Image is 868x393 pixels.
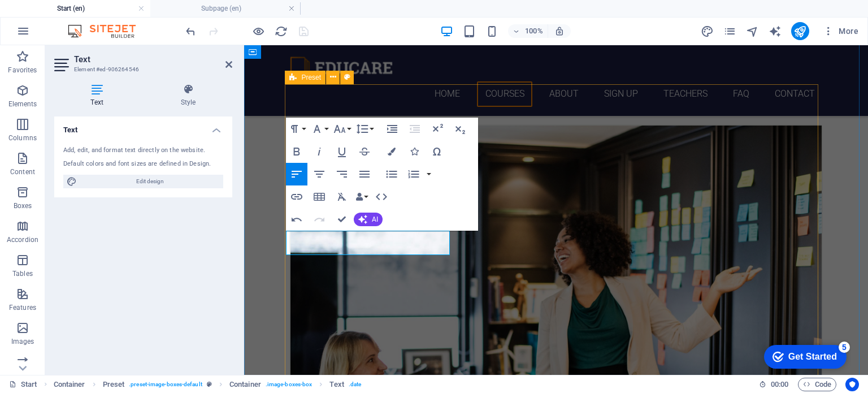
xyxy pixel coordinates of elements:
[9,378,37,391] a: Click to cancel selection. Double-click to open Pages
[63,159,223,169] div: Default colors and font sizes are defined in Design.
[229,378,261,391] span: Click to select. Double-click to edit
[9,303,36,312] p: Features
[286,118,307,140] button: Paragraph Format
[10,167,35,176] p: Content
[65,24,150,38] img: Editor Logo
[286,208,307,231] button: Undo (Ctrl+Z)
[309,208,330,231] button: Redo (Ctrl+Shift+Z)
[150,2,301,15] h4: Subpage (en)
[746,25,759,38] i: Navigator
[769,25,782,38] i: AI Writer
[54,378,85,391] span: Click to select. Double-click to edit
[354,118,375,140] button: Line Height
[274,24,288,38] button: reload
[309,163,330,185] button: Align Center
[7,235,38,244] p: Accordion
[54,116,232,137] h4: Text
[803,378,831,391] span: Code
[771,378,788,391] span: 00 00
[286,140,307,163] button: Bold (Ctrl+B)
[424,163,433,185] button: Ordered List
[554,26,565,36] i: On resize automatically adjust zoom level to fit chosen device.
[354,163,375,185] button: Align Justify
[349,378,361,391] span: . date
[381,140,402,163] button: Colors
[371,185,392,208] button: HTML
[823,25,858,37] span: More
[331,185,353,208] button: Clear Formatting
[769,24,782,38] button: text_generator
[63,146,223,156] div: Add, edit, and format text directly on the website.
[54,84,144,107] h4: Text
[354,140,375,163] button: Strikethrough
[286,163,307,185] button: Align Left
[12,269,33,278] p: Tables
[84,2,95,14] div: 5
[331,118,353,140] button: Font Size
[723,24,737,38] button: pages
[723,25,736,38] i: Pages (Ctrl+Alt+S)
[74,54,232,64] h2: Text
[8,100,37,109] p: Elements
[309,185,330,208] button: Insert Table
[286,185,307,208] button: Insert Link
[381,163,402,185] button: Unordered List
[331,208,353,231] button: Confirm (Ctrl+⏎)
[791,22,809,40] button: publish
[525,24,543,38] h6: 100%
[427,118,448,140] button: Superscript
[9,6,92,29] div: Get Started 5 items remaining, 0% complete
[331,163,353,185] button: Align Right
[404,118,426,140] button: Decrease Indent
[845,378,859,391] button: Usercentrics
[779,380,780,388] span: :
[33,12,82,23] div: Get Started
[331,140,353,163] button: Underline (Ctrl+U)
[354,213,383,226] button: AI
[74,64,210,75] h3: Element #ed-906264546
[798,378,836,391] button: Code
[403,140,425,163] button: Icons
[354,185,370,208] button: Data Bindings
[793,25,806,38] i: Publish
[818,22,863,40] button: More
[508,24,548,38] button: 100%
[746,24,759,38] button: navigator
[381,118,403,140] button: Increase Indent
[301,74,321,81] span: Preset
[8,133,37,142] p: Columns
[54,378,362,391] nav: breadcrumb
[701,25,714,38] i: Design (Ctrl+Alt+Y)
[309,140,330,163] button: Italic (Ctrl+I)
[759,378,789,391] h6: Session time
[14,201,32,210] p: Boxes
[251,24,265,38] button: Click here to leave preview mode and continue editing
[266,378,313,391] span: . image-boxes-box
[701,24,714,38] button: design
[103,378,125,391] span: Click to select. Double-click to edit
[449,118,471,140] button: Subscript
[184,24,197,38] button: undo
[329,378,344,391] span: Click to select. Double-click to edit
[8,66,37,75] p: Favorites
[309,118,330,140] button: Font Family
[426,140,448,163] button: Special Characters
[144,84,232,107] h4: Style
[129,378,202,391] span: . preset-image-boxes-default
[63,175,223,188] button: Edit design
[372,216,378,223] span: AI
[11,337,34,346] p: Images
[80,175,220,188] span: Edit design
[207,381,212,387] i: This element is a customizable preset
[403,163,424,185] button: Ordered List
